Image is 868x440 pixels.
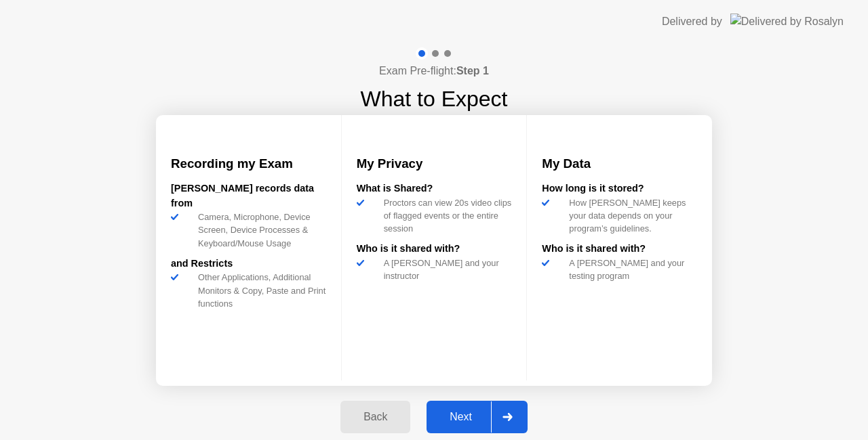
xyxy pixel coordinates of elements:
div: and Restricts [171,257,326,271]
div: Other Applications, Additional Monitors & Copy, Paste and Print functions [193,271,326,310]
div: Camera, Microphone, Device Screen, Device Processes & Keyboard/Mouse Usage [193,211,326,250]
div: Delivered by [662,14,722,30]
div: What is Shared? [357,181,512,196]
div: [PERSON_NAME] records data from [171,181,326,211]
h4: Exam Pre-flight: [379,63,489,79]
button: Next [427,401,528,433]
div: Back [344,411,406,423]
div: How long is it stored? [542,181,697,196]
h1: What to Expect [361,83,508,115]
div: A [PERSON_NAME] and your testing program [564,257,697,282]
b: Step 1 [456,65,489,76]
button: Back [340,401,410,433]
h3: My Data [542,154,697,173]
div: Proctors can view 20s video clips of flagged events or the entire session [378,196,512,236]
div: A [PERSON_NAME] and your instructor [378,257,512,282]
img: Delivered by Rosalyn [730,14,844,29]
h3: My Privacy [357,154,512,173]
div: How [PERSON_NAME] keeps your data depends on your program’s guidelines. [564,196,697,236]
h3: Recording my Exam [171,154,326,173]
div: Who is it shared with? [542,242,697,257]
div: Next [431,411,491,423]
div: Who is it shared with? [357,242,512,257]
